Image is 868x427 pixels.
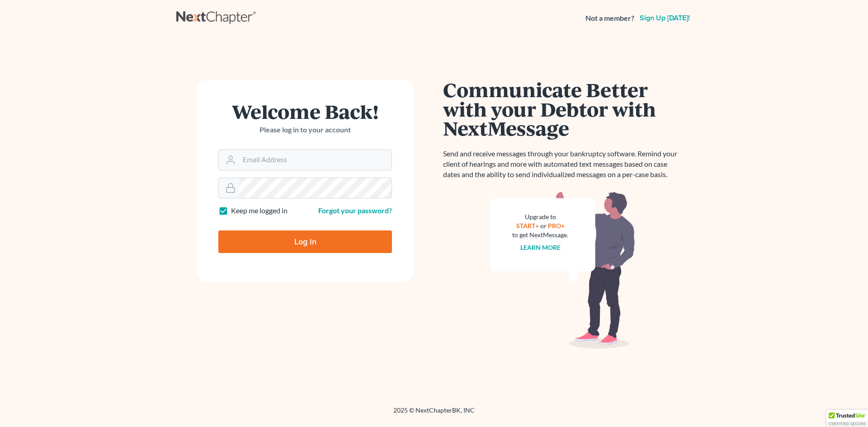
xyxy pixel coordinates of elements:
[540,222,547,230] span: or
[218,230,392,253] input: Log In
[491,191,635,349] img: nextmessage_bg-59042aed3d76b12b5cd301f8e5b87938c9018125f34e5fa2b7a6b67550977c72.svg
[516,222,539,230] a: START+
[239,150,392,170] input: Email Address
[231,206,288,216] label: Keep me logged in
[638,14,692,22] a: Sign up [DATE]!
[548,222,565,230] a: PRO+
[218,125,392,135] p: Please log in to your account
[520,244,561,251] a: Learn more
[318,206,392,215] a: Forgot your password?
[443,80,683,138] h1: Communicate Better with your Debtor with NextMessage
[176,406,692,422] div: 2025 © NextChapterBK, INC
[585,13,634,23] strong: Not a member?
[512,230,568,239] div: to get NextMessage.
[443,149,683,180] p: Send and receive messages through your bankruptcy software. Remind your client of hearings and mo...
[218,102,392,121] h1: Welcome Back!
[826,410,868,427] div: TrustedSite Certified
[512,212,568,221] div: Upgrade to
